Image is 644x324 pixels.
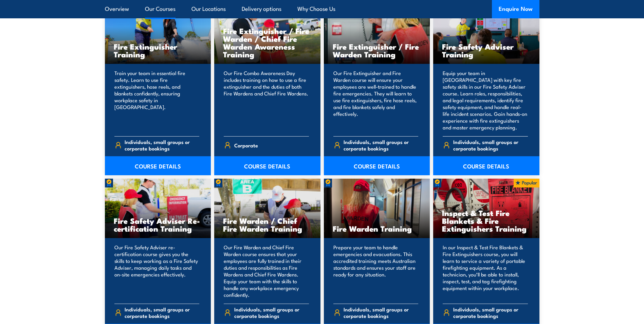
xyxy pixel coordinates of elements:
p: Our Fire Safety Adviser re-certification course gives you the skills to keep working as a Fire Sa... [114,244,200,298]
span: Individuals, small groups or corporate bookings [344,306,418,319]
p: Equip your team in [GEOGRAPHIC_DATA] with key fire safety skills in our Fire Safety Adviser cours... [443,70,528,131]
a: COURSE DETAILS [214,156,320,175]
span: Individuals, small groups or corporate bookings [125,306,199,319]
p: Our Fire Extinguisher and Fire Warden course will ensure your employees are well-trained to handl... [333,70,419,131]
h3: Fire Warden Training [333,224,421,232]
p: Our Fire Warden and Chief Fire Warden course ensures that your employees are fully trained in the... [224,244,309,298]
a: COURSE DETAILS [105,156,211,175]
span: Individuals, small groups or corporate bookings [125,139,199,151]
span: Individuals, small groups or corporate bookings [453,139,528,151]
span: Individuals, small groups or corporate bookings [453,306,528,319]
a: COURSE DETAILS [433,156,539,175]
h3: Fire Safety Adviser Training [442,42,531,58]
h3: Fire Safety Adviser Re-certification Training [114,217,202,232]
p: Our Fire Combo Awareness Day includes training on how to use a fire extinguisher and the duties o... [224,70,309,131]
p: Prepare your team to handle emergencies and evacuations. This accredited training meets Australia... [333,244,419,298]
h3: Fire Extinguisher / Fire Warden Training [333,42,421,58]
h3: Inspect & Test Fire Blankets & Fire Extinguishers Training [442,209,531,232]
h3: Fire Warden / Chief Fire Warden Training [223,217,312,232]
h3: Fire Extinguisher Training [114,42,202,58]
h3: Fire Extinguisher / Fire Warden / Chief Fire Warden Awareness Training [223,27,312,58]
span: Individuals, small groups or corporate bookings [234,306,309,319]
p: In our Inspect & Test Fire Blankets & Fire Extinguishers course, you will learn to service a vari... [443,244,528,298]
span: Individuals, small groups or corporate bookings [344,139,418,151]
span: Corporate [234,140,258,150]
p: Train your team in essential fire safety. Learn to use fire extinguishers, hose reels, and blanke... [114,70,200,131]
a: COURSE DETAILS [324,156,430,175]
